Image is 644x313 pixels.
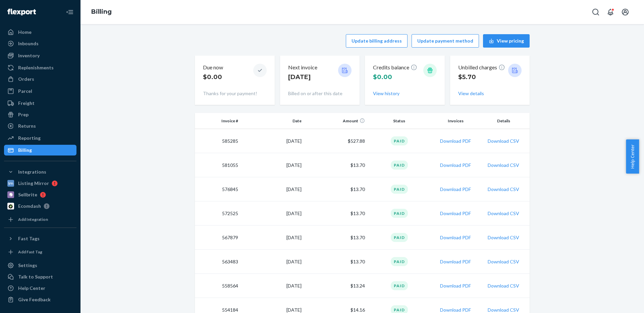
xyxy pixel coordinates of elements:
[18,135,41,141] div: Reporting
[4,260,76,271] a: Settings
[304,274,368,298] td: $13.24
[18,100,35,107] div: Freight
[195,153,241,177] td: 581055
[391,161,408,170] div: Paid
[304,226,368,250] td: $13.70
[391,136,408,145] div: Paid
[195,274,241,298] td: 558564
[391,257,408,266] div: Paid
[440,186,471,193] button: Download PDF
[4,109,76,120] a: Prep
[241,153,304,177] td: [DATE]
[7,9,36,15] img: Flexport logo
[18,147,32,153] div: Billing
[488,234,519,241] button: Download CSV
[195,226,241,250] td: 567879
[619,5,632,19] button: Open account menu
[440,258,471,265] button: Download PDF
[18,203,41,209] div: Ecomdash
[440,210,471,217] button: Download PDF
[304,201,368,226] td: $13.70
[391,185,408,194] div: Paid
[18,40,39,47] div: Inbounds
[18,169,46,175] div: Integrations
[18,76,34,82] div: Orders
[203,73,223,81] p: $0.00
[391,233,408,242] div: Paid
[241,177,304,201] td: [DATE]
[412,34,479,48] button: Update payment method
[488,162,519,169] button: Download CSV
[304,129,368,153] td: $527.88
[203,64,223,71] p: Due now
[195,113,241,129] th: Invoice #
[488,186,519,193] button: Download CSV
[440,283,471,289] button: Download PDF
[91,8,112,15] a: Billing
[18,235,40,242] div: Fast Tags
[241,226,304,250] td: [DATE]
[4,98,76,109] a: Freight
[195,250,241,274] td: 563483
[488,283,519,289] button: Download CSV
[241,250,304,274] td: [DATE]
[488,210,519,217] button: Download CSV
[18,123,36,129] div: Returns
[4,178,76,189] a: Listing Mirror
[4,214,76,225] a: Add Integration
[373,90,399,97] button: View history
[4,271,76,282] button: Talk to Support
[4,38,76,49] a: Inbounds
[195,177,241,201] td: 576845
[391,209,408,218] div: Paid
[4,145,76,155] a: Billing
[18,111,29,118] div: Prep
[4,283,76,294] a: Help Center
[18,88,32,95] div: Parcel
[519,121,644,313] iframe: Find more information here
[480,113,530,129] th: Details
[4,121,76,131] a: Returns
[391,281,408,290] div: Paid
[4,247,76,257] a: Add Fast Tag
[488,258,519,265] button: Download CSV
[4,233,76,244] button: Fast Tags
[288,90,352,97] p: Billed on or after this date
[195,129,241,153] td: 585285
[304,177,368,201] td: $13.70
[18,273,53,280] div: Talk to Support
[4,189,76,200] a: Sellbrite
[86,2,117,22] ol: breadcrumbs
[63,5,76,19] button: Close Navigation
[4,294,76,305] button: Give Feedback
[241,129,304,153] td: [DATE]
[440,234,471,241] button: Download PDF
[203,90,267,97] p: Thanks for your payment!
[18,191,37,198] div: Sellbrite
[18,180,49,187] div: Listing Mirror
[4,50,76,61] a: Inventory
[4,74,76,84] a: Orders
[483,34,530,48] button: View pricing
[589,5,602,19] button: Open Search Box
[241,201,304,226] td: [DATE]
[4,86,76,97] a: Parcel
[368,113,431,129] th: Status
[18,64,54,71] div: Replenishments
[4,133,76,143] a: Reporting
[604,5,617,19] button: Open notifications
[304,250,368,274] td: $13.70
[4,27,76,38] a: Home
[458,64,505,71] p: Unbilled charges
[373,73,392,81] span: $0.00
[288,73,317,81] p: [DATE]
[440,162,471,169] button: Download PDF
[346,34,408,48] button: Update billing address
[458,73,505,81] p: $5.70
[458,90,484,97] button: View details
[18,216,48,222] div: Add Integration
[195,201,241,226] td: 572525
[431,113,480,129] th: Invoices
[241,113,304,129] th: Date
[18,262,37,269] div: Settings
